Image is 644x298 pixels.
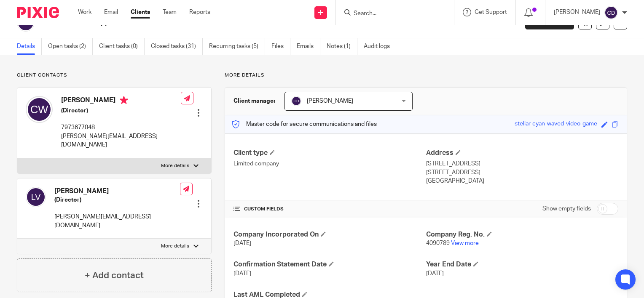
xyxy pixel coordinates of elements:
[233,97,276,105] h3: Client manager
[17,38,42,55] a: Details
[209,38,265,55] a: Recurring tasks (5)
[225,72,627,79] p: More details
[426,260,618,269] h4: Year End Date
[17,7,59,18] img: Pixie
[163,8,177,16] a: Team
[54,187,180,196] h4: [PERSON_NAME]
[475,9,507,15] span: Get Support
[161,162,189,169] p: More details
[353,10,429,18] input: Search
[54,213,180,230] p: [PERSON_NAME][EMAIL_ADDRESS][DOMAIN_NAME]
[426,149,618,157] h4: Address
[61,96,181,106] h4: [PERSON_NAME]
[48,38,93,55] a: Open tasks (2)
[54,196,180,204] h5: (Director)
[426,160,618,168] p: [STREET_ADDRESS]
[233,271,251,277] span: [DATE]
[364,38,396,55] a: Audit logs
[151,38,203,55] a: Closed tasks (31)
[426,240,450,246] span: 4090789
[26,96,53,123] img: svg%3E
[61,123,181,132] p: 7973677048
[327,38,357,55] a: Notes (1)
[231,120,377,128] p: Master code for secure communications and files
[554,8,600,16] p: [PERSON_NAME]
[271,38,290,55] a: Files
[131,8,150,16] a: Clients
[99,38,145,55] a: Client tasks (0)
[233,149,426,157] h4: Client type
[426,271,444,277] span: [DATE]
[104,8,118,16] a: Email
[297,38,320,55] a: Emails
[233,160,426,168] p: Limited company
[233,240,251,246] span: [DATE]
[161,243,189,250] p: More details
[451,240,479,246] a: View more
[604,6,618,19] img: svg%3E
[61,106,181,115] h5: (Director)
[542,205,591,213] label: Show empty fields
[233,230,426,239] h4: Company Incorporated On
[515,120,597,129] div: stellar-cyan-waved-video-game
[26,187,46,207] img: svg%3E
[291,96,301,106] img: svg%3E
[233,206,426,213] h4: CUSTOM FIELDS
[85,269,144,282] h4: + Add contact
[426,230,618,239] h4: Company Reg. No.
[189,8,210,16] a: Reports
[426,177,618,185] p: [GEOGRAPHIC_DATA]
[233,260,426,269] h4: Confirmation Statement Date
[78,8,91,16] a: Work
[61,132,181,149] p: [PERSON_NAME][EMAIL_ADDRESS][DOMAIN_NAME]
[426,168,618,177] p: [STREET_ADDRESS]
[120,96,128,104] i: Primary
[307,98,353,104] span: [PERSON_NAME]
[17,72,212,79] p: Client contacts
